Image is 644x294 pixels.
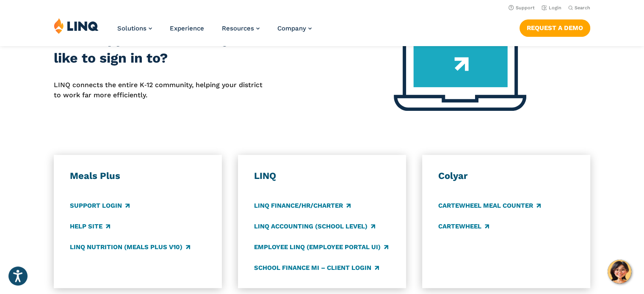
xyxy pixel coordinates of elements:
[568,5,590,11] button: Open Search Bar
[575,5,590,11] span: Search
[70,222,110,231] a: Help Site
[54,18,99,34] img: LINQ | K‑12 Software
[254,263,379,272] a: School Finance MI – Client Login
[254,222,375,231] a: LINQ Accounting (school level)
[222,25,254,32] span: Resources
[438,222,489,231] a: CARTEWHEEL
[117,25,152,32] a: Solutions
[70,170,206,182] h3: Meals Plus
[54,80,268,101] p: LINQ connects the entire K‑12 community, helping your district to work far more efficiently.
[254,170,390,182] h3: LINQ
[70,201,130,210] a: Support Login
[70,242,190,252] a: LINQ Nutrition (Meals Plus v10)
[542,5,561,11] a: Login
[509,5,535,11] a: Support
[254,242,388,252] a: Employee LINQ (Employee Portal UI)
[438,201,541,210] a: CARTEWHEEL Meal Counter
[277,25,312,32] a: Company
[438,170,574,182] h3: Colyar
[170,25,204,32] a: Experience
[520,19,590,36] a: Request a Demo
[117,18,312,46] nav: Primary Navigation
[222,25,260,32] a: Resources
[54,30,268,68] h2: Which application would you like to sign in to?
[608,260,631,283] button: Hello, have a question? Let’s chat.
[117,25,146,32] span: Solutions
[254,201,351,210] a: LINQ Finance/HR/Charter
[520,18,590,36] nav: Button Navigation
[277,25,306,32] span: Company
